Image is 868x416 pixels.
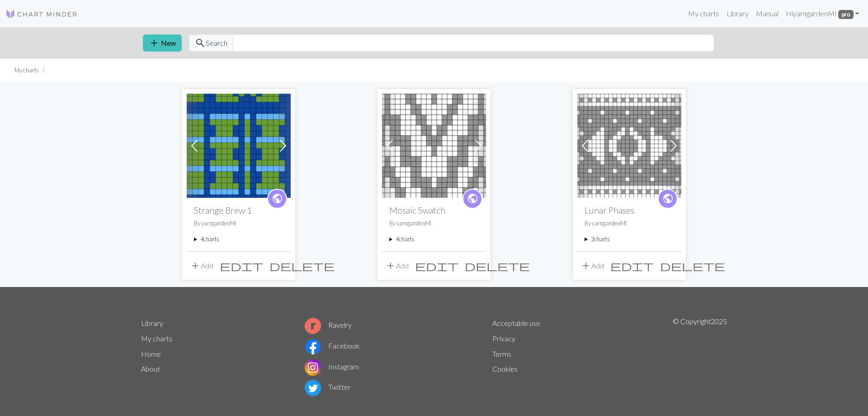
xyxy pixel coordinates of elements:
button: Add [187,257,217,274]
summary: 4charts [194,235,283,244]
a: public [267,189,287,209]
p: By yarngardenMI [585,219,674,228]
i: public [662,190,674,208]
p: © Copyright 2025 [673,316,727,398]
summary: 4charts [389,235,479,244]
a: 131 hat [187,140,291,149]
a: HiyarngardenMI pro [782,5,863,23]
span: edit [220,259,263,272]
span: public [662,191,674,206]
span: edit [415,259,458,272]
span: edit [610,259,654,272]
span: public [467,191,478,206]
button: Edit [412,257,462,274]
span: add [190,259,201,272]
a: Ravelry [305,320,352,329]
i: Edit [610,260,654,271]
a: Library [723,5,752,23]
img: Ravelry logo [305,318,321,334]
button: Delete [266,257,338,274]
a: My charts [684,5,723,23]
a: public [462,189,482,209]
img: Lunar Phases [577,94,681,198]
button: Edit [607,257,657,274]
button: Edit [217,257,266,274]
button: Add [577,257,607,274]
button: New [143,34,182,52]
span: delete [465,259,530,272]
a: Instagram [305,362,359,371]
a: Library [141,319,163,327]
img: Facebook logo [305,339,321,355]
i: public [272,190,283,208]
a: Twitter [305,383,351,391]
button: Add [382,257,412,274]
a: Privacy [492,334,515,343]
a: Acceptable use [492,319,540,327]
span: search [195,37,206,49]
a: Lunar Phases [577,140,681,149]
a: Manual [752,5,782,23]
a: Home [141,349,161,358]
img: Mosaic swatch 3 [382,94,486,198]
button: Delete [657,257,728,274]
span: pro [838,10,854,19]
button: Delete [462,257,533,274]
a: Cookies [492,364,518,373]
a: About [141,364,160,373]
a: Mosaic swatch 3 [382,140,486,149]
i: public [467,190,478,208]
h2: Strange Brew 1 [194,205,283,215]
summary: 2charts [585,235,674,244]
span: Search [206,38,227,48]
img: 131 hat [187,94,291,198]
p: By yarngardenMI [194,219,283,228]
li: My charts [14,66,39,75]
a: Facebook [305,341,360,350]
i: Edit [220,260,263,271]
img: Instagram logo [305,359,321,376]
h2: Lunar Phases [585,205,674,215]
span: add [385,259,396,272]
a: My charts [141,334,172,343]
p: By yarngardenMI [389,219,479,228]
h2: Mosaic Swatch [389,205,479,215]
a: public [658,189,678,209]
span: add [149,37,160,49]
span: add [580,259,591,272]
span: public [272,191,283,206]
a: Terms [492,349,511,358]
img: Logo [5,9,78,19]
span: delete [660,259,725,272]
span: delete [269,259,335,272]
i: Edit [415,260,458,271]
img: Twitter logo [305,380,321,396]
